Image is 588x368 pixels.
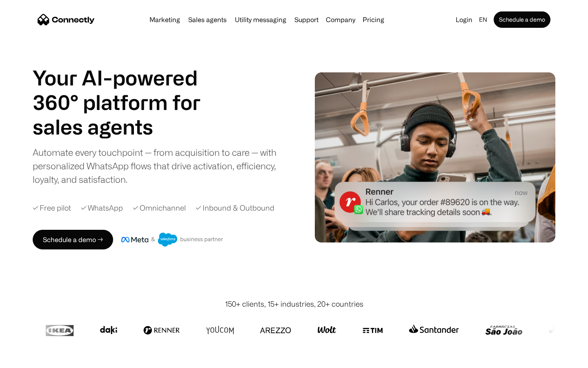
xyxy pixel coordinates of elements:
[81,202,123,213] div: ✓ WhatsApp
[359,16,388,23] a: Pricing
[479,14,487,25] div: en
[146,16,183,23] a: Marketing
[196,202,274,213] div: ✓ Inbound & Outbound
[33,202,71,213] div: ✓ Free pilot
[33,114,220,139] h1: sales agents
[185,16,230,23] a: Sales agents
[8,353,49,365] aside: Language selected: English
[33,65,220,114] h1: Your AI-powered 360° platform for
[232,16,290,23] a: Utility messaging
[33,230,113,249] a: Schedule a demo →
[33,146,290,186] div: Automate every touchpoint — from acquisition to care — with personalized WhatsApp flows that driv...
[121,233,223,247] img: Meta and Salesforce business partner badge.
[291,16,322,23] a: Support
[452,14,476,25] a: Login
[133,202,186,213] div: ✓ Omnichannel
[494,11,550,28] a: Schedule a demo
[225,298,363,310] div: 150+ clients, 15+ industries, 20+ countries
[16,354,49,365] ul: Language list
[326,14,355,25] div: Company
